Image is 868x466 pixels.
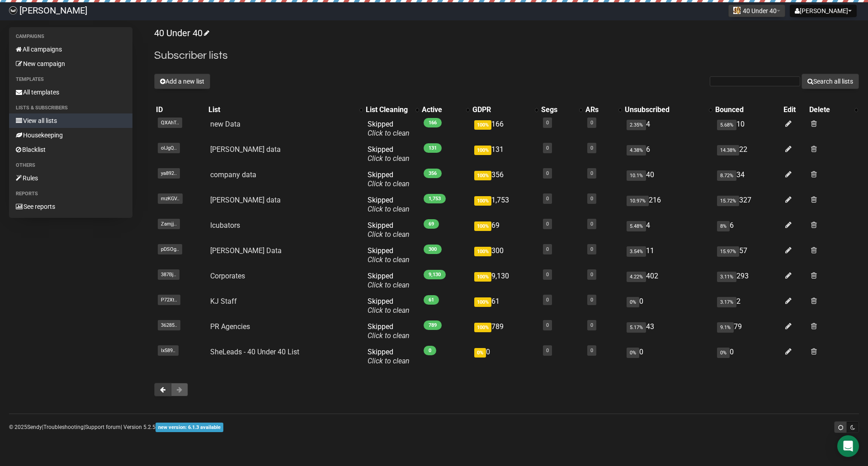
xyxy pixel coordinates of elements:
[717,120,736,130] span: 5.68%
[627,297,639,307] span: 0%
[422,105,462,114] div: Active
[368,322,410,340] span: Skipped
[9,6,17,14] img: 85abc336cbf1b92c47982aa98dcf2fa9
[590,348,593,353] a: 0
[782,104,807,116] th: Edit: No sort applied, sorting is disabled
[158,345,179,356] span: Ix589..
[546,196,549,202] a: 0
[368,306,410,315] a: Click to clean
[158,193,183,204] span: mzKGV..
[156,105,205,114] div: ID
[539,104,584,116] th: Segs: No sort applied, activate to apply an ascending sort
[210,120,241,128] a: new Data
[623,293,714,319] td: 0
[154,104,207,116] th: ID: No sort applied, sorting is disabled
[9,56,132,71] a: New campaign
[471,141,539,167] td: 131
[717,272,736,282] span: 3.11%
[584,104,623,116] th: ARs: No sort applied, activate to apply an ascending sort
[158,219,180,229] span: Zamjj..
[210,246,282,255] a: [PERSON_NAME] Data
[158,320,180,330] span: 36285..
[717,170,736,181] span: 8.72%
[546,322,549,328] a: 0
[627,348,639,358] span: 0%
[546,246,549,252] a: 0
[627,196,649,206] span: 10.97%
[590,120,593,126] a: 0
[154,74,210,89] button: Add a new list
[471,104,539,116] th: GDPR: No sort applied, activate to apply an ascending sort
[627,246,646,257] span: 3.54%
[158,269,179,280] span: 387Bj..
[546,272,549,278] a: 0
[713,243,781,268] td: 57
[424,194,446,203] span: 1,753
[424,270,446,279] span: 9,130
[713,141,781,167] td: 22
[713,319,781,344] td: 79
[158,143,180,153] span: oIJgQ..
[590,322,593,328] a: 0
[717,322,734,333] span: 9.1%
[546,348,549,353] a: 0
[424,245,442,254] span: 300
[424,346,436,355] span: 0
[368,170,410,188] span: Skipped
[156,424,223,430] a: new version: 6.1.3 available
[27,424,42,430] a: Sendy
[546,170,549,176] a: 0
[474,247,491,256] span: 100%
[210,221,240,230] a: Icubators
[713,104,781,116] th: Bounced: No sort applied, sorting is disabled
[471,116,539,141] td: 166
[546,145,549,151] a: 0
[541,105,575,114] div: Segs
[471,243,539,268] td: 300
[368,357,410,365] a: Click to clean
[368,272,410,289] span: Skipped
[368,297,410,315] span: Skipped
[474,146,491,155] span: 100%
[9,42,132,56] a: All campaigns
[546,297,549,303] a: 0
[474,196,491,206] span: 100%
[627,120,646,130] span: 2.35%
[627,221,646,231] span: 5.48%
[471,217,539,243] td: 69
[9,31,132,42] li: Campaigns
[623,167,714,192] td: 40
[210,297,237,306] a: KJ Staff
[154,28,208,38] a: 40 Under 40
[474,323,491,332] span: 100%
[733,7,741,14] img: 22.jpeg
[471,192,539,217] td: 1,753
[717,145,739,155] span: 14.38%
[210,196,281,204] a: [PERSON_NAME] data
[474,171,491,180] span: 100%
[9,142,132,157] a: Blacklist
[158,168,180,179] span: ya892..
[9,171,132,185] a: Rules
[156,423,223,432] span: new version: 6.1.3 available
[9,113,132,128] a: View all lists
[713,167,781,192] td: 34
[471,319,539,344] td: 789
[9,188,132,199] li: Reports
[210,348,299,356] a: SheLeads - 40 Under 40 List
[474,272,491,282] span: 100%
[424,118,442,127] span: 166
[713,116,781,141] td: 10
[368,281,410,289] a: Click to clean
[85,424,121,430] a: Support forum
[368,154,410,163] a: Click to clean
[368,120,410,137] span: Skipped
[9,199,132,214] a: See reports
[158,244,182,254] span: pDSOg..
[623,192,714,217] td: 216
[590,246,593,252] a: 0
[623,319,714,344] td: 43
[713,268,781,293] td: 293
[627,322,646,333] span: 5.17%
[715,105,779,114] div: Bounced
